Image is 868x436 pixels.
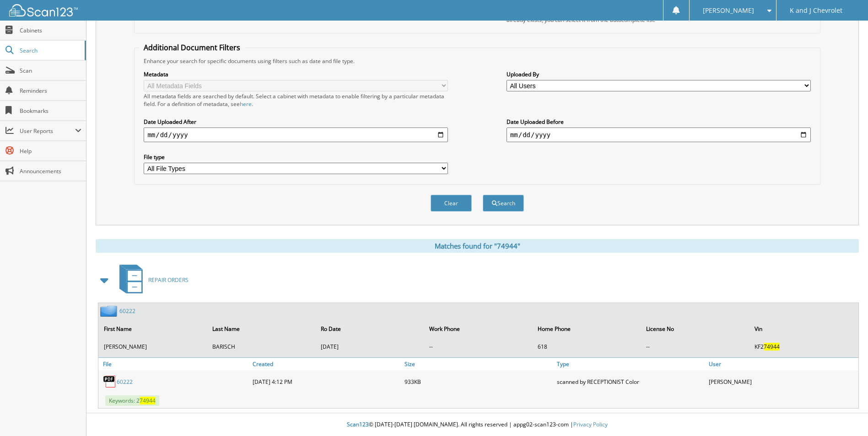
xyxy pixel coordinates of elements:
th: First Name [99,319,207,338]
span: Reminders [20,87,81,95]
div: © [DATE]-[DATE] [DOMAIN_NAME]. All rights reserved | appg02-scan123-com | [86,414,868,436]
div: [DATE] 4:12 PM [250,372,402,391]
td: BARISCH [208,339,315,354]
a: Created [250,358,402,370]
span: [PERSON_NAME] [703,8,754,13]
img: PDF.png [103,375,117,388]
span: Cabinets [20,27,81,34]
label: Metadata [144,70,448,78]
td: 618 [533,339,641,354]
td: [DATE] [316,339,424,354]
a: 60222 [117,378,133,386]
label: File type [144,153,448,161]
img: folder2.png [100,305,119,317]
th: Ro Date [316,319,424,338]
th: Home Phone [533,319,641,338]
td: KF2 [750,339,857,354]
a: Size [402,358,554,370]
label: Date Uploaded After [144,118,448,126]
div: scanned by RECEPTIONIST Color [555,372,706,391]
legend: Additional Document Filters [139,43,245,53]
span: 74944 [764,343,780,351]
button: Clear [431,195,472,212]
a: 60222 [119,307,135,315]
button: Search [483,195,524,212]
div: All metadata fields are searched by default. Select a cabinet with metadata to enable filtering b... [144,92,448,108]
span: Bookmarks [20,107,81,115]
input: start [144,128,448,142]
span: Scan123 [347,420,369,428]
span: REPAIR ORDERS [148,276,189,284]
th: Work Phone [425,319,532,338]
div: Enhance your search for specific documents using filters such as date and file type. [139,57,815,65]
span: User Reports [20,127,75,135]
iframe: Chat Widget [822,392,868,436]
span: Keywords: 2 [105,395,159,406]
th: License No [642,319,749,338]
a: Type [555,358,706,370]
span: K and J Chevrolet [790,8,842,13]
div: Matches found for "74944" [96,239,859,253]
a: User [706,358,858,370]
span: Search [20,47,80,54]
a: File [98,358,250,370]
th: Vin [750,319,857,338]
label: Date Uploaded Before [507,118,811,126]
span: Scan [20,67,81,74]
label: Uploaded By [507,70,811,78]
td: -- [425,339,532,354]
span: Help [20,147,81,155]
span: Announcements [20,167,81,175]
span: 74944 [140,397,156,404]
td: [PERSON_NAME] [99,339,207,354]
div: [PERSON_NAME] [706,372,858,391]
img: scan123-logo-white.svg [9,4,78,16]
a: REPAIR ORDERS [114,262,189,298]
div: 933KB [402,372,554,391]
th: Last Name [208,319,315,338]
a: here [240,100,252,108]
input: end [507,128,811,142]
a: Privacy Policy [573,420,608,428]
td: -- [642,339,749,354]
